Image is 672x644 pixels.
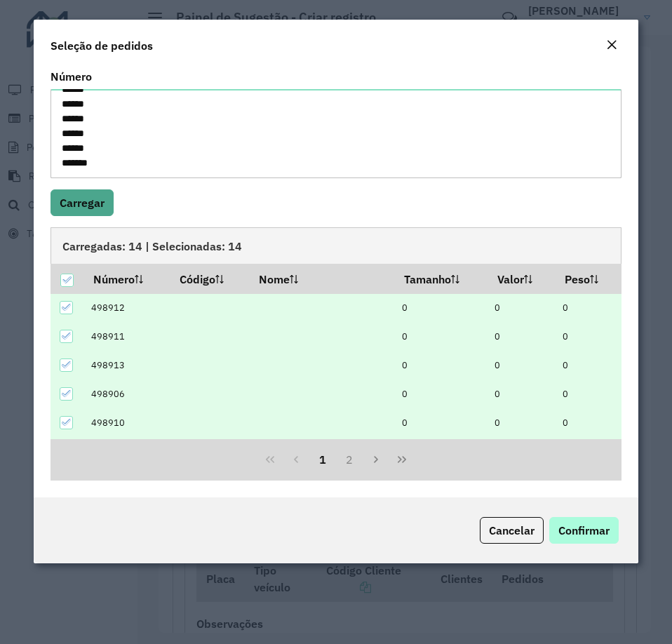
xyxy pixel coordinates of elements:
h4: Seleção de pedidos [51,37,153,54]
td: 0 [394,351,488,380]
td: 498911 [83,322,170,351]
td: 0 [555,408,621,437]
button: 2 [336,446,363,473]
button: Last Page [389,446,415,473]
div: Carregadas: 14 | Selecionadas: 14 [51,227,621,264]
td: 0 [555,322,621,351]
td: 0 [488,294,556,323]
button: Confirmar [549,517,619,544]
span: Cancelar [489,523,535,537]
td: 498906 [83,380,170,408]
td: 498910 [83,408,170,437]
button: Close [602,36,621,55]
td: 0 [394,322,488,351]
td: 498912 [83,294,170,323]
td: 0 [488,351,556,380]
td: 0 [394,380,488,408]
th: Valor [488,264,556,293]
label: Número [51,68,92,85]
td: 498913 [83,351,170,380]
button: Carregar [51,189,114,216]
td: 0 [394,408,488,437]
td: 0 [555,294,621,323]
th: Peso [555,264,621,293]
td: 0 [488,437,556,466]
th: Tamanho [394,264,488,293]
td: 0 [394,437,488,466]
td: 0 [555,437,621,466]
th: Nome [249,264,394,293]
th: Número [83,264,170,293]
td: 0 [555,351,621,380]
td: 0 [488,380,556,408]
td: 0 [394,294,488,323]
td: 0 [488,322,556,351]
button: Cancelar [480,517,544,544]
td: 498908 [83,437,170,466]
td: 0 [555,380,621,408]
th: Código [170,264,249,293]
td: 0 [488,408,556,437]
button: Next Page [363,446,389,473]
button: 1 [309,446,336,473]
em: Fechar [606,39,617,51]
span: Confirmar [558,523,610,537]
